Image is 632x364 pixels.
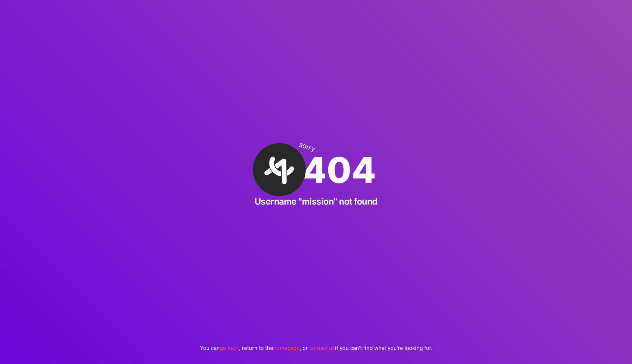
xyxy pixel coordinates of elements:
[256,143,376,196] div: 404
[220,345,239,351] a: go back
[309,345,335,351] a: contact us
[255,196,378,207] h2: Username "mission" not found
[200,344,432,352] p: You can , return to the , or if you can't find what you're looking for.
[298,141,316,153] div: sorry
[244,134,315,205] img: A·Team
[273,345,300,351] a: homepage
